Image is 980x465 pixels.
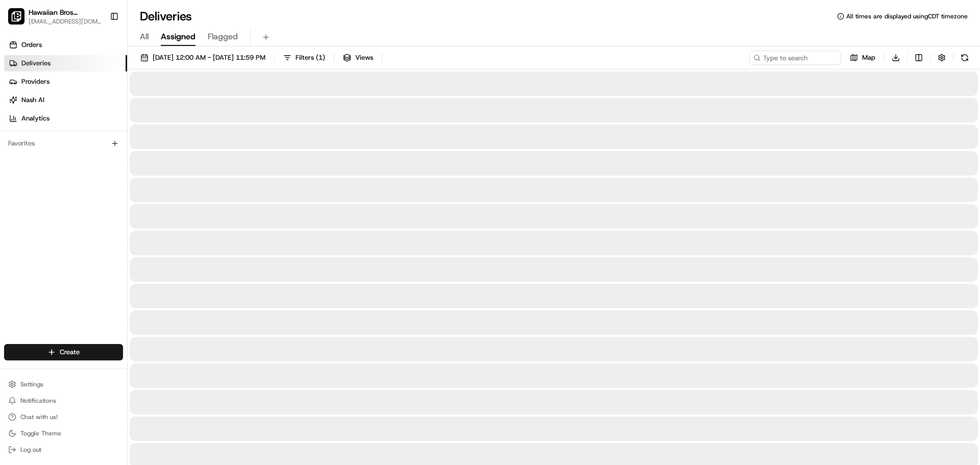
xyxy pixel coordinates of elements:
button: Log out [4,443,123,457]
span: ( 1 ) [316,53,325,62]
span: Log out [20,446,41,454]
span: Deliveries [21,59,51,68]
button: Toggle Theme [4,426,123,440]
a: Deliveries [4,55,127,71]
button: Filters(1) [279,51,330,65]
span: Assigned [161,31,195,43]
button: Hawaiian Bros ([PERSON_NAME] TX_Precinct Line) [29,7,102,17]
button: Refresh [958,51,972,65]
span: All times are displayed using CDT timezone [846,12,968,20]
span: [DATE] 12:00 AM - [DATE] 11:59 PM [153,53,265,62]
span: Map [862,53,875,62]
span: Nash AI [21,95,44,105]
button: Notifications [4,394,123,408]
button: Create [4,344,123,360]
button: Settings [4,377,123,391]
span: Analytics [21,114,50,123]
button: [EMAIL_ADDRESS][DOMAIN_NAME] [29,17,102,26]
a: Providers [4,74,127,90]
span: Orders [21,40,42,50]
h1: Deliveries [140,8,192,25]
span: Notifications [20,397,56,405]
button: Map [845,51,880,65]
span: Views [355,53,373,62]
button: Views [338,51,378,65]
span: Toggle Theme [20,429,61,437]
button: [DATE] 12:00 AM - [DATE] 11:59 PM [136,51,270,65]
span: Providers [21,77,50,86]
button: Hawaiian Bros (Hurst TX_Precinct Line)Hawaiian Bros ([PERSON_NAME] TX_Precinct Line)[EMAIL_ADDRES... [4,4,106,29]
button: Chat with us! [4,410,123,424]
input: Type to search [749,51,841,65]
a: Analytics [4,110,127,127]
a: Orders [4,37,127,53]
span: Chat with us! [20,413,58,421]
span: Filters [296,53,325,62]
span: Flagged [208,31,238,43]
div: Favorites [4,135,123,152]
span: All [140,31,149,43]
span: Settings [20,380,43,388]
img: Hawaiian Bros (Hurst TX_Precinct Line) [8,8,24,25]
a: Nash AI [4,92,127,108]
span: Create [60,348,80,357]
